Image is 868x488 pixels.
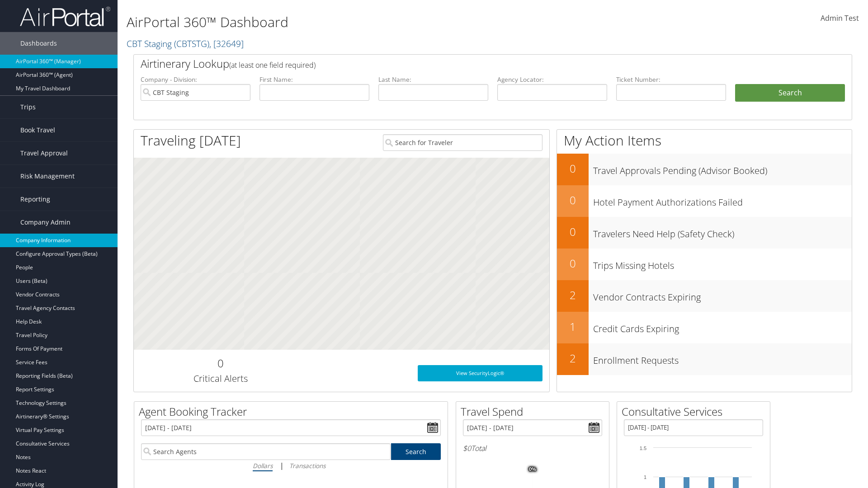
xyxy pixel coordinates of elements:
h3: Travel Approvals Pending (Advisor Booked) [593,160,852,177]
span: Company Admin [20,211,71,234]
h2: 1 [557,319,589,334]
button: Search [735,84,845,102]
span: (at least one field required) [229,60,316,70]
h2: 0 [557,224,589,239]
img: airportal-logo.png [20,6,110,27]
tspan: 1 [644,474,646,480]
a: 0Hotel Payment Authorizations Failed [557,185,852,217]
label: Last Name: [378,75,488,84]
h3: Trips Missing Hotels [593,255,852,272]
h3: Credit Cards Expiring [593,318,852,335]
span: , [ 32649 ] [209,38,244,50]
h2: Travel Spend [461,404,609,419]
label: Agency Locator: [497,75,607,84]
a: 2Enrollment Requests [557,343,852,375]
span: Admin Test [821,13,859,23]
h1: AirPortal 360™ Dashboard [127,13,615,32]
span: Risk Management [20,165,75,188]
h1: My Action Items [557,131,852,150]
h2: 2 [557,351,589,366]
label: Ticket Number: [616,75,726,84]
h3: Vendor Contracts Expiring [593,286,852,304]
h3: Hotel Payment Authorizations Failed [593,192,852,209]
span: Dashboards [20,32,57,55]
h2: Agent Booking Tracker [139,404,448,419]
span: Book Travel [20,119,55,141]
a: 0Travelers Need Help (Safety Check) [557,217,852,249]
h3: Travelers Need Help (Safety Check) [593,223,852,240]
a: 0Travel Approvals Pending (Advisor Booked) [557,154,852,185]
label: Company - Division: [141,75,250,84]
tspan: 1.5 [640,446,646,451]
a: Admin Test [821,5,859,33]
h2: 0 [141,356,300,371]
a: 1Credit Cards Expiring [557,312,852,343]
h1: Traveling [DATE] [141,131,241,150]
h2: 2 [557,287,589,303]
a: Search [391,443,441,460]
a: View SecurityLogic® [418,365,542,381]
span: $0 [463,443,471,453]
h2: 0 [557,192,589,208]
span: Trips [20,96,36,118]
span: ( CBTSTG ) [174,38,209,50]
h2: Airtinerary Lookup [141,56,785,71]
div: | [141,460,441,471]
a: 0Trips Missing Hotels [557,249,852,280]
h2: 0 [557,256,589,271]
h2: Consultative Services [622,404,770,419]
tspan: 0% [529,467,536,472]
i: Transactions [289,461,325,470]
h6: Total [463,443,602,453]
span: Travel Approval [20,142,68,164]
h2: 0 [557,161,589,176]
input: Search for Traveler [383,134,542,151]
input: Search Agents [141,443,391,460]
h3: Critical Alerts [141,372,300,385]
h3: Enrollment Requests [593,350,852,367]
a: 2Vendor Contracts Expiring [557,280,852,312]
i: Dollars [253,461,273,470]
span: Reporting [20,188,50,211]
label: First Name: [259,75,369,84]
a: CBT Staging [127,38,244,50]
